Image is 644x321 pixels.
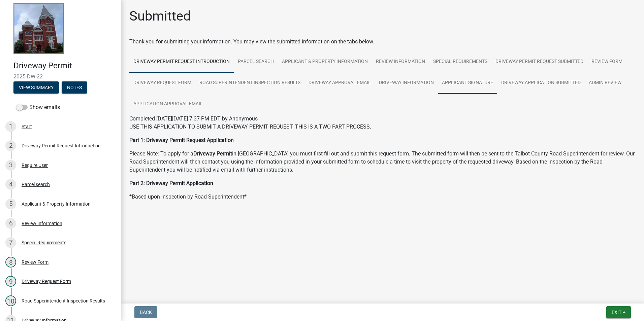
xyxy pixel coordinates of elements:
a: Special Requirements [429,51,491,73]
div: 10 [5,295,16,306]
img: Talbot County, Georgia [13,3,64,54]
a: Applicant Signature [438,72,497,94]
div: Review Information [22,221,62,226]
a: Review Form [587,51,626,73]
a: Review Information [372,51,429,73]
wm-modal-confirm: Summary [13,85,59,91]
div: 6 [5,218,16,229]
div: Start [22,124,32,129]
span: Back [140,310,152,315]
div: 7 [5,237,16,248]
button: Back [134,306,157,318]
div: 5 [5,199,16,209]
span: 2025-DW-22 [13,73,108,80]
a: Driveway Permit Request Introduction [129,51,234,73]
h1: Submitted [129,8,191,24]
div: 8 [5,257,16,267]
p: Please Note: To apply for a in [GEOGRAPHIC_DATA] you must first fill out and submit this request ... [129,150,636,174]
div: 4 [5,179,16,190]
button: Exit [606,306,631,318]
strong: Driveway Permit [193,150,232,157]
div: 9 [5,276,16,287]
strong: Part 2: Driveway Permit Application [129,180,213,186]
div: Road Superintendent Inspection Results [22,298,105,303]
a: Parcel search [234,51,278,73]
a: Driveway Permit Request Submitted [491,51,587,73]
span: Completed [DATE][DATE] 7:37 PM EDT by Anonymous [129,115,258,122]
div: 2 [5,140,16,151]
div: Review Form [22,260,49,264]
div: Driveway Request Form [22,279,71,284]
div: Parcel search [22,182,50,187]
strong: Part 1: Driveway Permit Request Application [129,137,234,143]
span: Exit [612,310,621,315]
a: Driveway Request Form [129,72,195,94]
p: *Based upon inspection by Road Superintendent* [129,193,636,201]
div: 3 [5,160,16,171]
a: Driveway Approval Email [304,72,375,94]
a: Driveway Information [375,72,438,94]
button: Notes [62,81,87,94]
a: Driveway Application Submitted [497,72,585,94]
a: Applicant & Property Information [278,51,372,73]
div: Applicant & Property Information [22,202,91,206]
div: Thank you for submitting your information. You may view the submitted information on the tabs below. [129,38,636,46]
label: Show emails [16,103,60,111]
div: Driveway Permit Request Introduction [22,143,101,148]
div: Special Requirements [22,240,66,245]
div: 1 [5,121,16,132]
h4: Driveway Permit [13,61,116,71]
wm-modal-confirm: Notes [62,85,87,91]
button: View Summary [13,81,59,94]
a: Admin Review [585,72,625,94]
div: Require User [22,163,48,168]
a: Application Approval Email [129,94,207,115]
p: USE THIS APPLICATION TO SUBMIT A DRIVEWAY PERMIT REQUEST. THIS IS A TWO PART PROCESS. [129,123,636,131]
a: Road Superintendent Inspection Results [195,72,304,94]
